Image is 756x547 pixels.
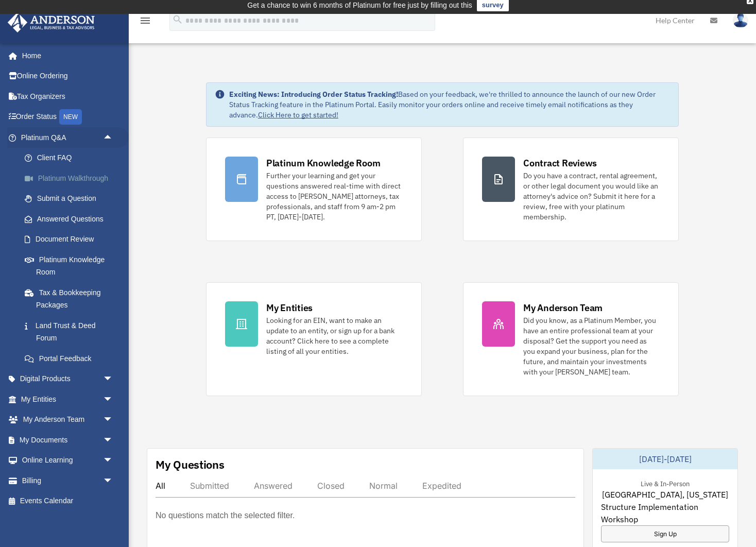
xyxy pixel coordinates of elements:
[156,457,225,472] div: My Questions
[266,301,313,314] div: My Entities
[523,315,660,377] div: Did you know, as a Platinum Member, you have an entire professional team at your disposal? Get th...
[7,491,129,511] a: Events Calendar
[602,488,728,501] span: [GEOGRAPHIC_DATA], [US_STATE]
[7,127,129,148] a: Platinum Q&Aarrow_drop_up
[139,14,151,27] i: menu
[7,389,129,409] a: My Entitiesarrow_drop_down
[254,481,293,491] div: Answered
[266,170,403,222] div: Further your learning and get your questions answered real-time with direct access to [PERSON_NAM...
[523,170,660,222] div: Do you have a contract, rental agreement, or other legal document you would like an attorney's ad...
[14,282,129,315] a: Tax & Bookkeeping Packages
[369,481,398,491] div: Normal
[5,12,98,32] img: Anderson Advisors Platinum Portal
[7,470,129,491] a: Billingarrow_drop_down
[593,449,737,469] div: [DATE]-[DATE]
[317,481,345,491] div: Closed
[266,315,403,356] div: Looking for an EIN, want to make an update to an entity, or sign up for a bank account? Click her...
[523,157,597,169] div: Contract Reviews
[103,430,124,451] span: arrow_drop_down
[172,14,183,25] i: search
[59,109,82,125] div: NEW
[206,282,422,396] a: My Entities Looking for an EIN, want to make an update to an entity, or sign up for a bank accoun...
[7,369,129,389] a: Digital Productsarrow_drop_down
[14,229,129,250] a: Document Review
[7,45,124,66] a: Home
[7,450,129,471] a: Online Learningarrow_drop_down
[229,90,398,99] strong: Exciting News: Introducing Order Status Tracking!
[103,409,124,431] span: arrow_drop_down
[7,430,129,450] a: My Documentsarrow_drop_down
[139,18,151,27] a: menu
[7,409,129,430] a: My Anderson Teamarrow_drop_down
[190,481,229,491] div: Submitted
[103,369,124,390] span: arrow_drop_down
[103,127,124,148] span: arrow_drop_up
[463,282,679,396] a: My Anderson Team Did you know, as a Platinum Member, you have an entire professional team at your...
[632,477,698,488] div: Live & In-Person
[103,470,124,491] span: arrow_drop_down
[14,249,129,282] a: Platinum Knowledge Room
[14,209,129,229] a: Answered Questions
[229,89,670,120] div: Based on your feedback, we're thrilled to announce the launch of our new Order Status Tracking fe...
[7,86,129,107] a: Tax Organizers
[103,450,124,471] span: arrow_drop_down
[601,501,729,525] span: Structure Implementation Workshop
[7,66,129,87] a: Online Ordering
[14,148,129,168] a: Client FAQ
[156,481,165,491] div: All
[206,138,422,241] a: Platinum Knowledge Room Further your learning and get your questions answered real-time with dire...
[14,189,129,209] a: Submit a Question
[103,389,124,410] span: arrow_drop_down
[733,13,748,28] img: User Pic
[14,348,129,369] a: Portal Feedback
[14,315,129,348] a: Land Trust & Deed Forum
[156,508,295,523] p: No questions match the selected filter.
[266,157,381,169] div: Platinum Knowledge Room
[601,525,729,542] a: Sign Up
[422,481,461,491] div: Expedited
[463,138,679,241] a: Contract Reviews Do you have a contract, rental agreement, or other legal document you would like...
[7,107,129,128] a: Order StatusNEW
[258,110,338,119] a: Click Here to get started!
[523,301,603,314] div: My Anderson Team
[14,168,129,189] a: Platinum Walkthrough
